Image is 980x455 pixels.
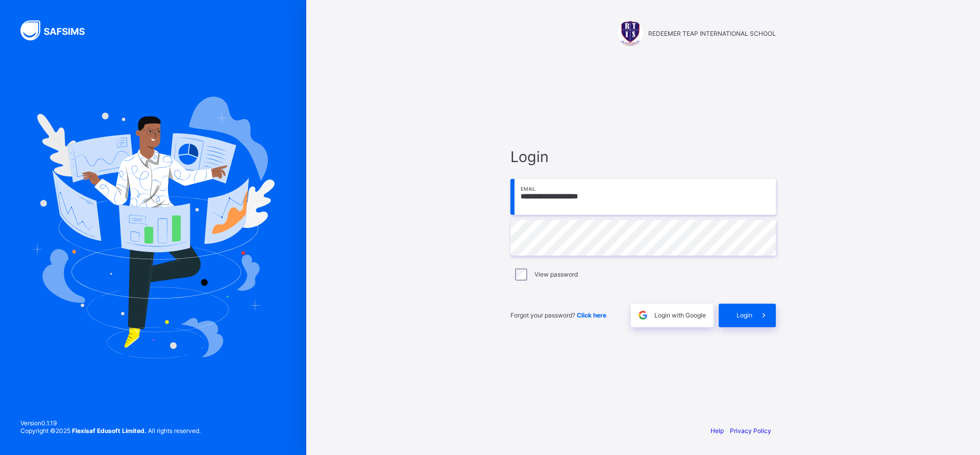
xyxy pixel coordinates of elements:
a: Help [710,427,724,435]
span: Copyright © 2025 All rights reserved. [20,427,201,435]
span: Forgot your password? [510,311,606,319]
img: google.396cfc9801f0270233282035f929180a.svg [637,309,649,321]
span: Version 0.1.19 [20,419,201,427]
img: SAFSIMS Logo [20,20,97,40]
label: View password [534,270,578,278]
span: Login [737,311,752,319]
strong: Flexisaf Edusoft Limited. [72,427,146,435]
span: Login with Google [654,311,706,319]
a: Click here [577,311,606,319]
a: Privacy Policy [730,427,771,435]
span: Login [510,148,776,166]
span: REDEEMER TEAP INTERNATIONAL SCHOOL [648,30,776,37]
img: Hero Image [32,97,275,358]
